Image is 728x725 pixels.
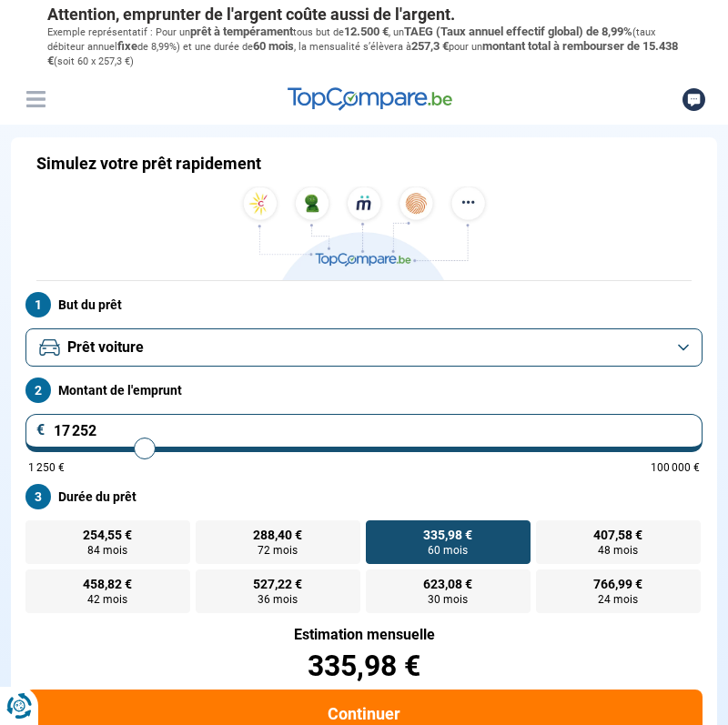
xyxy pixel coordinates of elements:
span: 42 mois [87,594,127,605]
span: 48 mois [598,545,638,556]
span: TAEG (Taux annuel effectif global) de 8,99% [404,25,632,38]
label: But du prêt [25,292,703,317]
span: 1 250 € [28,462,65,473]
span: 60 mois [428,545,468,556]
span: 72 mois [258,545,298,556]
span: 288,40 € [253,529,302,541]
span: 100 000 € [651,462,700,473]
span: 623,08 € [423,578,472,590]
h1: Simulez votre prêt rapidement [36,154,261,174]
div: Estimation mensuelle [25,628,703,642]
img: TopCompare.be [237,186,491,280]
span: 30 mois [428,594,468,605]
span: 407,58 € [593,529,642,541]
span: 36 mois [258,594,298,605]
label: Montant de l'emprunt [25,378,703,403]
span: 458,82 € [83,578,132,590]
button: Menu [22,86,49,113]
span: 254,55 € [83,529,132,541]
span: 257,3 € [411,39,449,53]
span: € [36,423,45,438]
span: 527,22 € [253,578,302,590]
span: montant total à rembourser de 15.438 € [47,39,678,67]
p: Attention, emprunter de l'argent coûte aussi de l'argent. [47,5,681,25]
label: Durée du prêt [25,484,703,509]
span: 766,99 € [593,578,642,590]
button: Prêt voiture [25,328,703,367]
img: TopCompare [288,87,452,111]
span: 84 mois [87,545,127,556]
span: 60 mois [253,39,294,53]
span: Prêt voiture [67,337,144,357]
div: 335,98 € [25,651,703,680]
span: prêt à tempérament [190,25,293,38]
span: 24 mois [598,594,638,605]
p: Exemple représentatif : Pour un tous but de , un (taux débiteur annuel de 8,99%) et une durée de ... [47,25,681,69]
span: 12.500 € [344,25,389,38]
span: fixe [117,39,137,53]
span: 335,98 € [423,529,472,541]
